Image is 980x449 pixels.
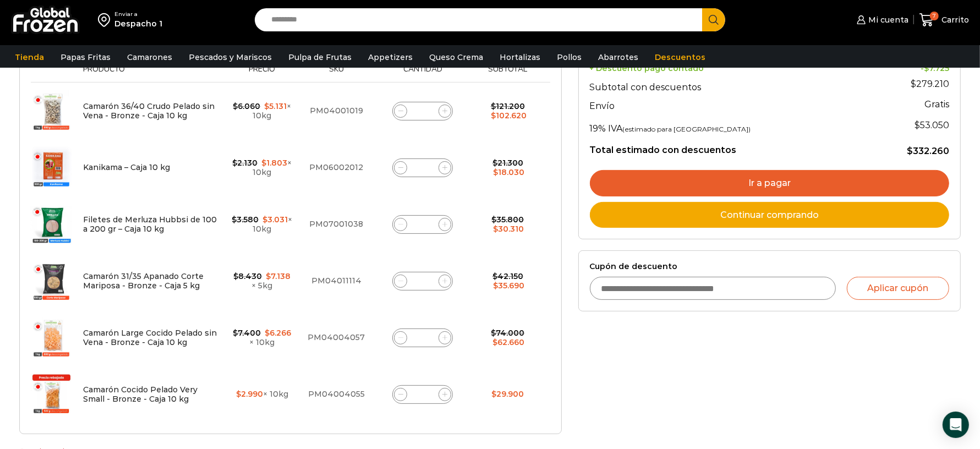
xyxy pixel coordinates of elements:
[261,158,266,168] span: $
[590,202,949,228] a: Continuar comprando
[114,18,162,29] div: Despacho 1
[924,63,949,73] bdi: 7.725
[232,215,237,225] span: $
[492,271,497,281] span: $
[83,271,204,291] a: Camarón 31/35 Apanado Corte Mariposa - Bronze - Caja 5 kg
[266,271,291,281] bdi: 7.138
[907,146,949,156] bdi: 332.260
[226,83,298,140] td: × 10kg
[491,215,496,225] span: $
[415,217,430,232] input: Product quantity
[232,158,237,168] span: $
[924,99,949,109] strong: Gratis
[492,337,497,347] span: $
[363,47,418,68] a: Appetizers
[98,10,114,29] img: address-field-icon.svg
[493,224,524,234] bdi: 30.310
[493,167,498,177] span: $
[415,330,430,346] input: Product quantity
[114,10,162,18] div: Enviar a
[236,389,241,399] span: $
[83,162,170,172] a: Kanikama – Caja 10 kg
[298,309,375,366] td: PM04004057
[83,215,217,234] a: Filetes de Merluza Hubbsi de 100 a 200 gr – Caja 10 kg
[491,111,496,121] span: $
[492,271,523,281] bdi: 42.150
[492,158,497,168] span: $
[493,224,498,234] span: $
[298,65,375,82] th: Sku
[233,271,262,281] bdi: 8.430
[590,114,867,136] th: 19% IVA
[493,167,524,177] bdi: 18.030
[702,8,725,31] button: Search button
[415,273,430,289] input: Product quantity
[590,136,867,157] th: Total estimado con descuentos
[233,328,261,338] bdi: 7.400
[649,47,711,68] a: Descuentos
[491,389,524,399] bdi: 29.900
[911,79,916,89] span: $
[915,120,920,130] span: $
[590,170,949,196] a: Ir a pagar
[593,47,644,68] a: Abarrotes
[915,120,949,130] span: 53.050
[298,253,375,309] td: PM04011114
[493,281,524,291] bdi: 35.690
[264,101,287,111] bdi: 5.131
[847,277,949,300] button: Aplicar cupón
[226,139,298,196] td: × 10kg
[233,328,238,338] span: $
[264,101,269,111] span: $
[919,7,969,33] a: 7 Carrito
[491,101,496,111] span: $
[491,101,525,111] bdi: 121.200
[471,65,545,82] th: Subtotal
[83,385,198,404] a: Camarón Cocido Pelado Very Small - Bronze - Caja 10 kg
[911,79,949,89] bdi: 279.210
[298,196,375,253] td: PM07001038
[261,158,287,168] bdi: 1.803
[491,111,527,121] bdi: 102.620
[298,139,375,196] td: PM06002012
[424,47,489,68] a: Queso Crema
[939,14,969,25] span: Carrito
[83,328,217,347] a: Camarón Large Cocido Pelado sin Vena - Bronze - Caja 10 kg
[492,337,524,347] bdi: 62.660
[298,83,375,140] td: PM04001019
[9,47,50,68] a: Tienda
[226,253,298,309] td: × 5kg
[266,271,271,281] span: $
[262,215,288,225] bdi: 3.031
[233,101,238,111] span: $
[226,366,298,423] td: × 10kg
[78,65,226,82] th: Producto
[183,47,277,68] a: Pescados y Mariscos
[866,14,908,25] span: Mi cuenta
[375,65,471,82] th: Cantidad
[83,101,215,121] a: Camarón 36/40 Crudo Pelado sin Vena - Bronze - Caja 10 kg
[265,328,291,338] bdi: 6.266
[854,9,908,31] a: Mi cuenta
[232,158,258,168] bdi: 2.130
[298,366,375,423] td: PM04004055
[943,412,969,438] div: Open Intercom Messenger
[226,309,298,366] td: × 10kg
[491,328,524,338] bdi: 74.000
[907,146,913,156] span: $
[226,65,298,82] th: Precio
[590,73,867,95] th: Subtotal con descuentos
[415,160,430,176] input: Product quantity
[415,103,430,119] input: Product quantity
[55,47,116,68] a: Papas Fritas
[551,47,587,68] a: Pollos
[924,63,929,73] span: $
[236,389,263,399] bdi: 2.990
[590,262,949,271] label: Cupón de descuento
[122,47,178,68] a: Camarones
[233,271,238,281] span: $
[233,101,260,111] bdi: 6.060
[415,387,430,402] input: Product quantity
[262,215,267,225] span: $
[265,328,270,338] span: $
